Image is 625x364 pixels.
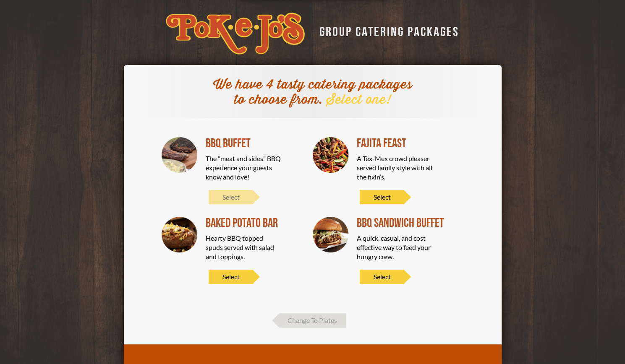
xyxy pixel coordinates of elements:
span: Change To Plates [279,313,346,328]
div: GROUP CATERING PACKAGES [313,22,459,38]
span: Select [209,190,253,204]
div: A Tex-Mex crowd pleaser served family style with all the fixin’s. [357,154,432,182]
span: Select one! [327,92,391,108]
div: Hearty BBQ topped spuds served with salad and toppings. [206,234,281,261]
div: BBQ SANDWICH BUFFET [357,217,451,229]
span: Select [360,270,404,284]
span: Select [209,270,253,284]
div: Fajita Feast [357,137,451,150]
img: BBQ Buffet [162,137,198,173]
img: BBQ SANDWICH BUFFET [313,217,349,253]
img: Baked Potato Bar [162,217,198,253]
div: Baked Potato Bar [206,217,300,229]
div: The "meat and sides" BBQ experience your guests know and love! [206,154,281,182]
img: logo-34603ddf.svg [166,13,305,55]
div: BBQ Buffet [206,137,300,150]
div: We have 4 tasty catering packages to choose from. [208,78,418,108]
span: Select [360,190,404,204]
div: A quick, casual, and cost effective way to feed your hungry crew. [357,234,432,261]
img: Fajita Feast [313,137,349,173]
